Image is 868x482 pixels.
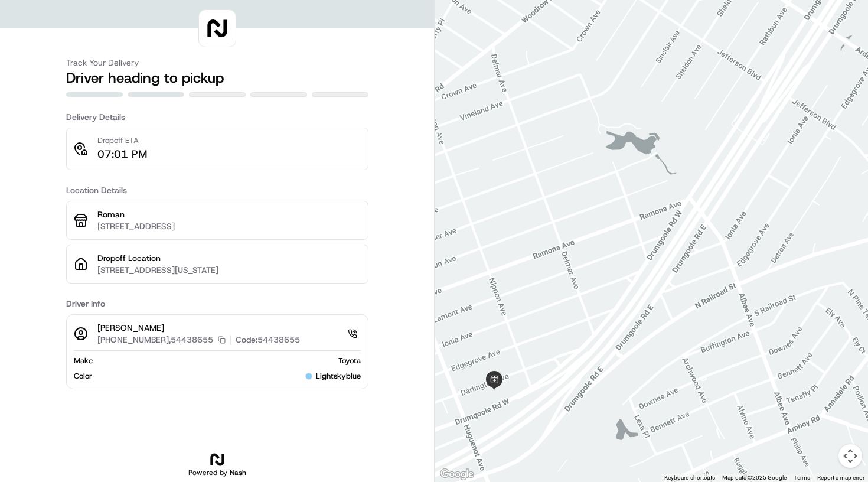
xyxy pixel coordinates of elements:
p: [STREET_ADDRESS][US_STATE] [97,264,361,276]
span: lightskyblue [316,371,361,382]
span: Toyota [338,356,361,366]
p: Dropoff ETA [97,135,147,146]
h3: Track Your Delivery [66,57,368,69]
a: Report a map error [817,474,864,481]
img: Google [438,467,477,482]
span: Map data ©2025 Google [722,474,787,481]
p: Dropoff Location [97,252,361,264]
span: Nash [230,468,246,477]
a: Open this area in Google Maps (opens a new window) [438,467,477,482]
button: Keyboard shortcuts [664,474,715,482]
h2: Driver heading to pickup [66,69,368,87]
h3: Delivery Details [66,111,368,123]
h3: Location Details [66,184,368,196]
p: 07:01 PM [97,146,147,162]
p: Code: 54438655 [236,334,300,346]
span: Color [74,371,92,382]
p: [PHONE_NUMBER],54438655 [97,334,213,346]
p: [PERSON_NAME] [97,322,300,334]
span: Make [74,356,93,366]
h3: Driver Info [66,298,368,310]
p: Roman [97,209,361,220]
a: Terms (opens in new tab) [794,474,810,481]
p: [STREET_ADDRESS] [97,220,361,232]
h2: Powered by [188,468,246,477]
button: Map camera controls [838,444,862,468]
